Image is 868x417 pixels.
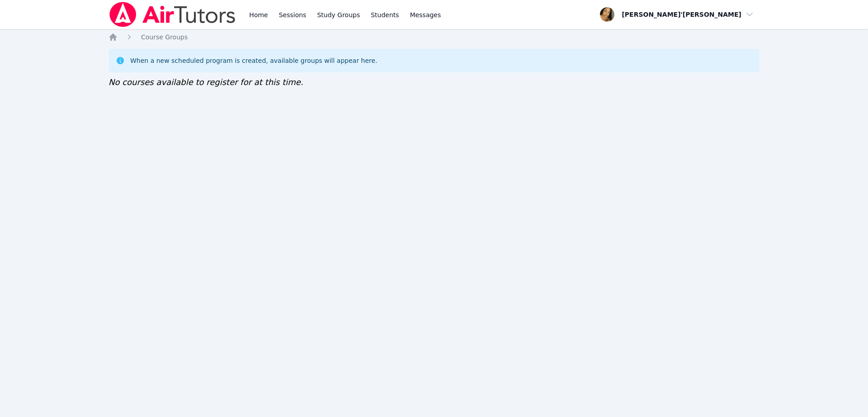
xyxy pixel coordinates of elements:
span: No courses available to register for at this time. [108,77,303,87]
span: Messages [410,10,441,19]
nav: Breadcrumb [108,33,759,42]
span: Course Groups [141,33,188,41]
a: Course Groups [141,33,188,42]
div: When a new scheduled program is created, available groups will appear here. [130,56,377,65]
img: Air Tutors [108,2,236,27]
